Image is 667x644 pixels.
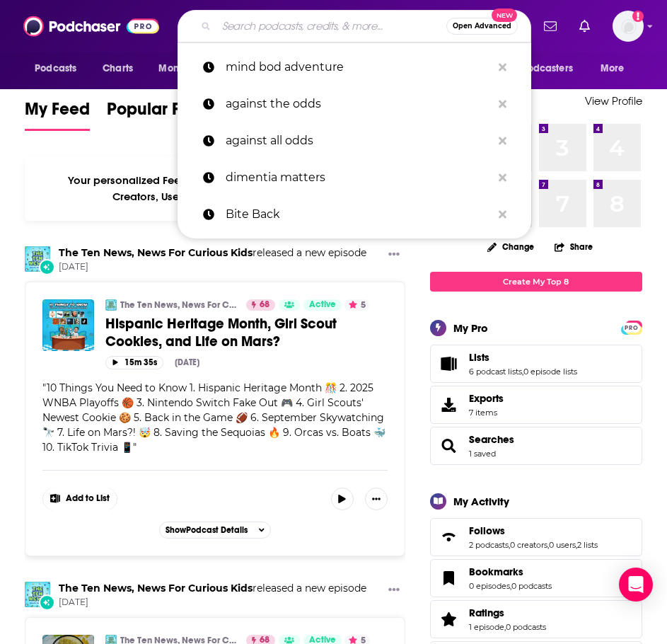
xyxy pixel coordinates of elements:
[103,59,133,79] span: Charts
[435,568,463,588] a: Bookmarks
[66,493,110,504] span: Add to List
[469,392,504,405] span: Exports
[510,540,547,550] a: 0 creators
[25,55,95,82] button: open menu
[59,261,366,273] span: [DATE]
[105,356,163,369] button: 15m 35s
[469,524,598,537] a: Follows
[42,381,385,454] span: 10 Things You Need to Know 1. Hispanic Heritage Month 🎊 2. 2025 WNBA Playoffs 🏀 3. Nintendo Switc...
[23,13,159,40] img: Podchaser - Follow, Share and Rate Podcasts
[538,14,562,38] a: Show notifications dropdown
[226,196,492,233] p: Bite Back
[59,582,253,594] a: The Ten News, News For Curious Kids
[453,495,509,508] div: My Activity
[591,55,642,82] button: open menu
[159,522,271,539] button: ShowPodcast Details
[105,315,337,350] span: Hispanic Heritage Month, Girl Scout Cookies, and Life on Mars?
[549,540,576,550] a: 0 users
[469,433,514,446] a: Searches
[303,299,342,311] a: Active
[435,395,463,415] span: Exports
[105,299,117,311] img: The Ten News, News For Curious Kids
[59,597,366,609] span: [DATE]
[492,8,517,22] span: New
[435,527,463,547] a: Follows
[469,351,577,364] a: Lists
[601,59,625,79] span: More
[430,518,642,556] span: Follows
[430,427,642,465] span: Searches
[226,159,492,196] p: dimentia matters
[469,606,504,619] span: Ratings
[120,299,237,311] a: The Ten News, News For Curious Kids
[25,246,50,272] img: The Ten News, News For Curious Kids
[619,568,653,602] div: Open Intercom Messenger
[430,386,642,424] a: Exports
[59,582,366,595] h3: released a new episode
[613,11,644,42] span: Logged in as macmillanlovespodcasts
[178,49,531,86] a: mind bod adventure
[226,122,492,159] p: against all odds
[383,246,405,264] button: Show More Button
[25,156,405,221] div: Your personalized Feed is curated based on the Podcasts, Creators, Users, and Lists that you Follow.
[430,600,642,638] span: Ratings
[435,354,463,374] a: Lists
[42,299,94,351] a: Hispanic Heritage Month, Girl Scout Cookies, and Life on Mars?
[166,525,248,535] span: Show Podcast Details
[25,98,90,128] span: My Feed
[25,582,50,607] img: The Ten News, News For Curious Kids
[246,299,275,311] a: 68
[547,540,549,550] span: ,
[469,581,510,591] a: 0 episodes
[453,321,488,335] div: My Pro
[107,98,210,128] span: Popular Feed
[93,55,141,82] a: Charts
[623,321,640,332] a: PRO
[39,594,54,610] div: New Episode
[554,233,593,260] button: Share
[469,565,552,578] a: Bookmarks
[522,367,523,376] span: ,
[35,59,76,79] span: Podcasts
[632,11,644,22] svg: Add a profile image
[511,581,552,591] a: 0 podcasts
[469,449,496,459] a: 1 saved
[59,246,366,260] h3: released a new episode
[504,622,506,632] span: ,
[469,540,509,550] a: 2 podcasts
[523,367,577,376] a: 0 episode lists
[430,345,642,383] span: Lists
[216,15,446,38] input: Search podcasts, credits, & more...
[365,488,388,510] button: Show More Button
[469,351,489,364] span: Lists
[446,18,518,35] button: Open AdvancedNew
[469,408,504,418] span: 7 items
[506,622,546,632] a: 0 podcasts
[105,315,388,350] a: Hispanic Heritage Month, Girl Scout Cookies, and Life on Mars?
[149,55,227,82] button: open menu
[510,581,511,591] span: ,
[585,94,642,108] a: View Profile
[260,298,269,312] span: 68
[613,11,644,42] img: User Profile
[469,606,546,619] a: Ratings
[574,14,596,38] a: Show notifications dropdown
[39,259,54,275] div: New Episode
[178,196,531,233] a: Bite Back
[469,524,505,537] span: Follows
[178,86,531,122] a: against the odds
[435,609,463,629] a: Ratings
[430,272,642,291] a: Create My Top 8
[453,23,511,30] span: Open Advanced
[509,540,510,550] span: ,
[175,357,199,367] div: [DATE]
[623,323,640,333] span: PRO
[496,55,593,82] button: open menu
[469,622,504,632] a: 1 episode
[42,381,385,454] span: " "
